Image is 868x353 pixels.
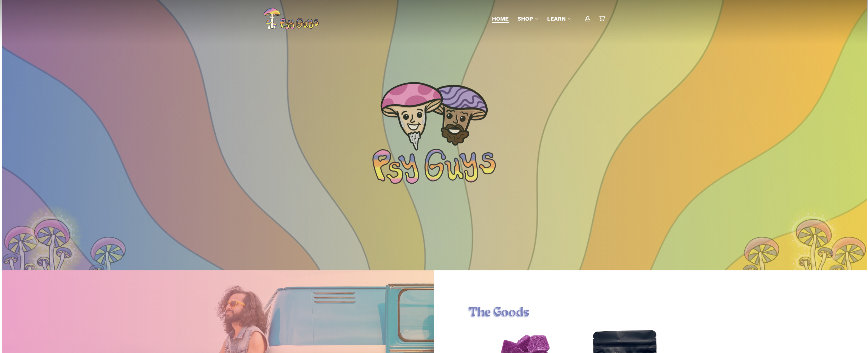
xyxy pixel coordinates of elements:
a: Shop [518,15,538,23]
span: Shop [518,15,533,22]
img: Colorful psychedelic mushrooms with pink, blue, and yellow patterns on a glowing yellow background. [19,202,87,301]
span: Home [492,15,509,22]
a: Learn [547,15,571,23]
span: Learn [547,15,566,22]
h1: The Goods [469,305,832,321]
img: Colorful cartoon mushrooms with pink, yellow, and blue caps and white stems. [742,236,780,309]
img: PsyGuys Heads Logo [379,75,489,157]
a: Home [492,15,509,23]
img: Psychedelic PsyGuys Text Logo [372,149,496,184]
img: PsyGuys [263,8,319,30]
img: Colorful psychedelic mushrooms with pink, blue, and yellow patterns on a glowing yellow background. [781,202,849,301]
